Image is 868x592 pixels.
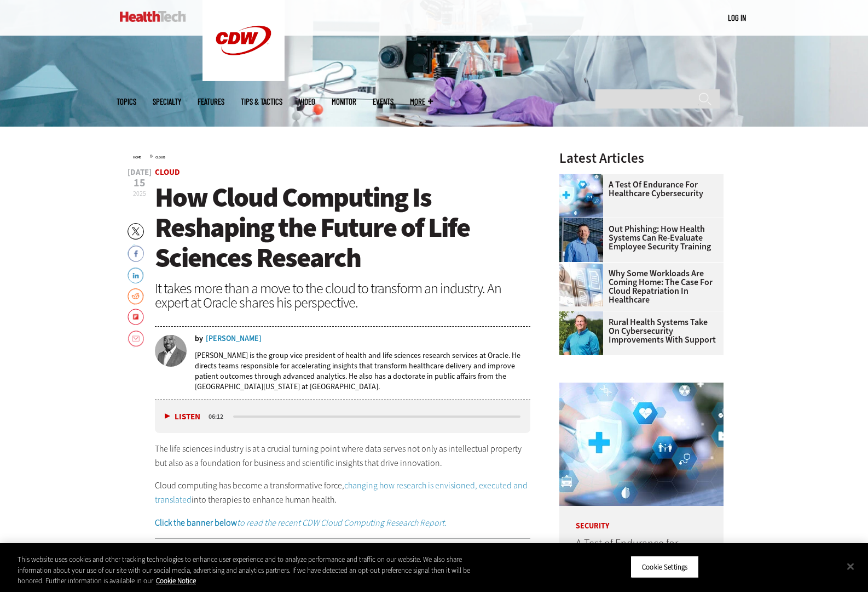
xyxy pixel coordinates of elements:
img: Healthcare cybersecurity [559,174,603,218]
p: Cloud computing has become a transformative force, into therapies to enhance human health. [155,479,530,506]
button: Close [838,554,863,578]
a: A Test of Endurance for Healthcare Cybersecurity [559,180,717,198]
span: 2025 [133,189,146,198]
a: A Test of Endurance for Healthcare Cybersecurity [576,536,688,562]
div: User menu [728,12,746,24]
div: » [133,151,530,160]
p: [PERSON_NAME] is the group vice president of health and life sciences research services at Oracle... [195,350,530,392]
div: It takes more than a move to the cloud to transform an industry. An expert at Oracle shares his p... [155,281,530,310]
a: Rural Health Systems Take On Cybersecurity Improvements with Support [559,318,717,344]
a: Cloud [155,155,165,160]
span: Specialty [153,98,181,106]
strong: Click the banner below [155,517,237,528]
span: by [195,335,203,343]
a: Tips & Tactics [241,98,282,106]
a: Log in [728,13,746,22]
a: Cloud [155,167,180,178]
button: Listen [165,413,200,421]
img: Home [120,11,186,22]
button: Cookie Settings [630,555,699,578]
div: media player [155,400,530,433]
a: [PERSON_NAME] [206,335,262,343]
a: Out Phishing: How Health Systems Can Re-Evaluate Employee Security Training [559,225,717,251]
a: Jim Roeder [559,311,609,320]
a: CDW [202,72,285,84]
span: [DATE] [128,168,152,177]
p: The life sciences industry is at a crucial turning point where data serves not only as intellectu... [155,442,530,470]
img: Scott Currie [559,218,603,262]
span: More [410,98,433,106]
a: Healthcare cybersecurity [559,174,609,183]
div: duration [207,412,232,422]
a: Home [133,155,141,160]
img: Healthcare cybersecurity [559,383,724,506]
a: Video [299,98,315,106]
a: More information about your privacy [156,576,196,585]
a: Electronic health records [559,263,609,271]
p: Security [559,506,724,530]
a: Click the banner belowto read the recent CDW Cloud Computing Research Report. [155,517,447,528]
img: Jim Roeder [559,311,603,355]
em: to read the recent CDW Cloud Computing Research Report. [237,517,447,528]
a: Features [198,98,224,106]
img: Electronic health records [559,263,603,306]
a: Scott Currie [559,218,609,227]
span: Topics [117,98,136,106]
img: Christopher P. Boone [155,335,187,367]
div: This website uses cookies and other tracking technologies to enhance user experience and to analy... [18,554,477,587]
a: Why Some Workloads Are Coming Home: The Case for Cloud Repatriation in Healthcare [559,269,717,304]
span: 15 [128,178,152,189]
a: MonITor [332,98,356,106]
span: How Cloud Computing Is Reshaping the Future of Life Sciences Research [155,179,470,276]
a: Events [373,98,394,106]
h3: Latest Articles [559,151,724,165]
